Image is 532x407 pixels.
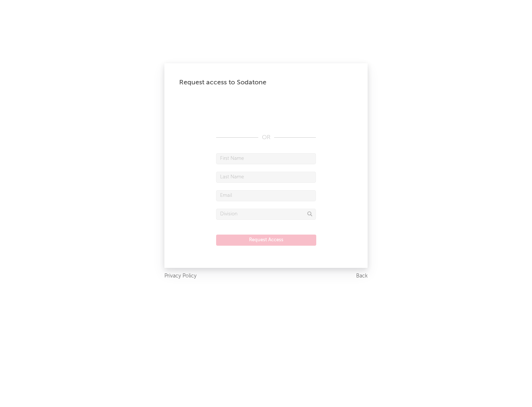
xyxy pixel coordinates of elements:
button: Request Access [216,235,316,246]
input: Division [216,209,316,220]
div: OR [216,133,316,142]
a: Privacy Policy [164,272,197,281]
input: First Name [216,153,316,164]
div: Request access to Sodatone [179,78,353,87]
a: Back [356,272,368,281]
input: Email [216,190,316,201]
input: Last Name [216,172,316,183]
